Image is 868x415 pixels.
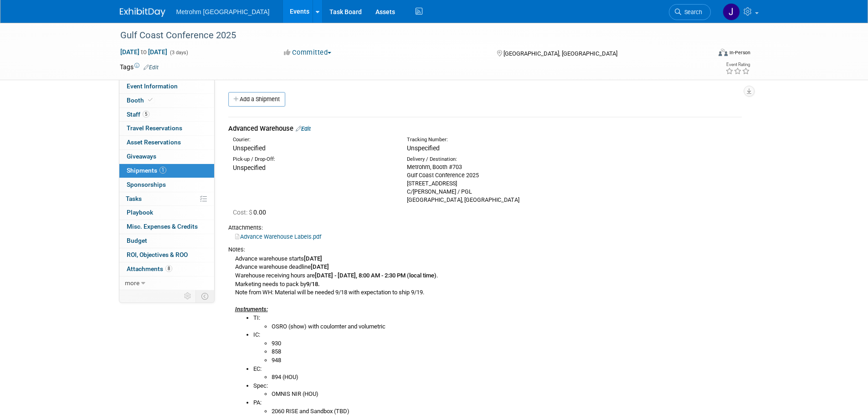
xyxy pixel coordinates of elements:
[125,279,139,287] span: more
[729,49,750,56] div: In-Person
[228,92,285,107] a: Add a Shipment
[119,234,214,248] a: Budget
[139,48,148,56] span: to
[253,314,742,331] li: TI:
[119,192,214,206] a: Tasks
[119,108,214,122] a: Staff5
[657,47,751,61] div: Event Format
[119,206,214,220] a: Playbook
[235,233,321,240] a: Advance Warehouse Labels.pdf
[407,156,567,163] div: Delivery / Destination:
[304,255,322,262] b: [DATE]
[723,3,740,20] img: Joanne Yam
[127,223,198,230] span: Misc. Expenses & Credits
[119,80,214,93] a: Event Information
[127,167,166,174] span: Shipments
[272,339,742,348] li: 930
[233,164,266,171] span: Unspecified
[180,290,196,302] td: Personalize Event Tab Strip
[228,124,742,133] div: Advanced Warehouse
[119,164,214,178] a: Shipments1
[272,356,742,365] li: 948
[119,150,214,164] a: Giveaways
[281,48,335,57] button: Committed
[311,263,329,270] b: [DATE]
[407,144,440,152] span: Unspecified
[120,8,165,17] img: ExhibitDay
[127,237,147,244] span: Budget
[253,365,742,382] li: EC:
[176,8,270,15] span: Metrohm [GEOGRAPHIC_DATA]
[127,82,178,90] span: Event Information
[119,94,214,108] a: Booth
[272,390,742,399] li: OMNIS NIR (HOU)
[127,265,172,272] span: Attachments
[681,9,702,15] span: Search
[119,136,214,149] a: Asset Reservations
[148,97,153,102] i: Booth reservation complete
[119,248,214,262] a: ROI, Objectives & ROO
[503,50,617,57] span: [GEOGRAPHIC_DATA], [GEOGRAPHIC_DATA]
[235,306,268,313] i: Instruments:
[315,272,437,279] b: [DATE] - [DATE], 8:00 AM - 2:30 PM (local time)
[233,136,393,143] div: Courier:
[407,136,611,143] div: Tracking Number:
[669,4,711,20] a: Search
[143,111,149,118] span: 5
[296,125,311,132] a: Edit
[126,195,142,202] span: Tasks
[306,281,320,287] b: 9/18.
[127,111,149,118] span: Staff
[169,50,188,56] span: (3 days)
[127,209,153,216] span: Playbook
[119,220,214,234] a: Misc. Expenses & Credits
[119,262,214,276] a: Attachments8
[120,48,168,56] span: [DATE] [DATE]
[127,138,181,146] span: Asset Reservations
[117,27,697,44] div: Gulf Coast Conference 2025
[233,209,253,216] span: Cost: $
[272,373,742,382] li: 894 (HOU)
[127,153,156,160] span: Giveaways
[233,143,393,153] div: Unspecified
[719,49,728,56] img: Format-Inperson.png
[120,62,159,72] td: Tags
[233,209,270,216] span: 0.00
[127,97,154,104] span: Booth
[119,178,214,192] a: Sponsorships
[272,348,742,356] li: 858
[725,62,750,67] div: Event Rating
[127,181,166,188] span: Sponsorships
[119,277,214,290] a: more
[195,290,214,302] td: Toggle Event Tabs
[144,64,159,71] a: Edit
[127,124,182,132] span: Travel Reservations
[228,224,742,232] div: Attachments:
[272,323,742,331] li: OSRO (show) with coulomter and volumetric
[253,382,742,399] li: Spec:
[407,163,567,204] div: Metrohm, Booth #703 Gulf Coast Conference 2025 [STREET_ADDRESS] C/[PERSON_NAME] / PGL [GEOGRAPHIC...
[228,246,742,254] div: Notes:
[119,122,214,135] a: Travel Reservations
[253,331,742,364] li: IC:
[233,156,393,163] div: Pick-up / Drop-Off:
[127,251,188,258] span: ROI, Objectives & ROO
[165,265,172,272] span: 8
[159,167,166,174] span: 1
